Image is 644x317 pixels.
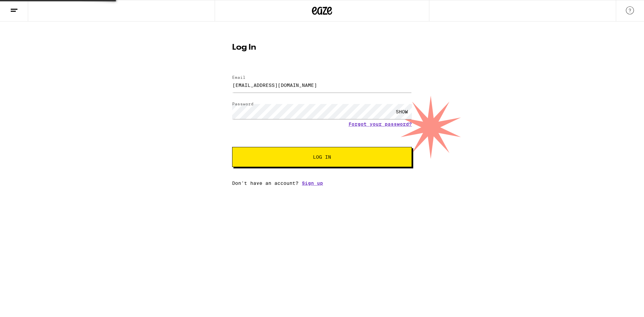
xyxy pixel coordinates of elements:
[232,180,412,186] div: Don't have an account?
[348,121,412,127] a: Forgot your password?
[302,180,323,186] a: Sign up
[232,77,412,93] input: Email
[392,104,412,119] div: SHOW
[313,155,331,159] span: Log In
[232,44,412,52] h1: Log In
[232,102,254,106] label: Password
[232,147,412,167] button: Log In
[232,75,246,80] label: Email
